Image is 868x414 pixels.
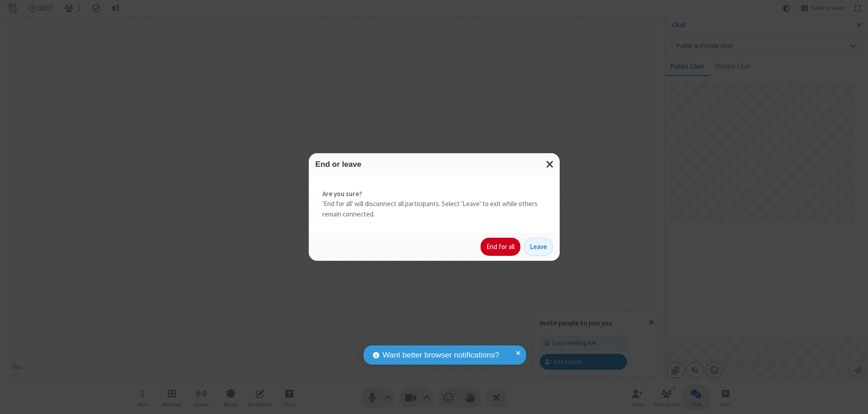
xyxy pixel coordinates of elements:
span: Want better browser notifications? [382,349,499,361]
strong: Are you sure? [322,189,546,199]
div: 'End for all' will disconnect all participants. Select 'Leave' to exit while others remain connec... [309,175,560,233]
h3: End or leave [316,160,553,169]
button: Close modal [541,153,560,175]
button: End for all [481,238,520,256]
button: Leave [524,238,553,256]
